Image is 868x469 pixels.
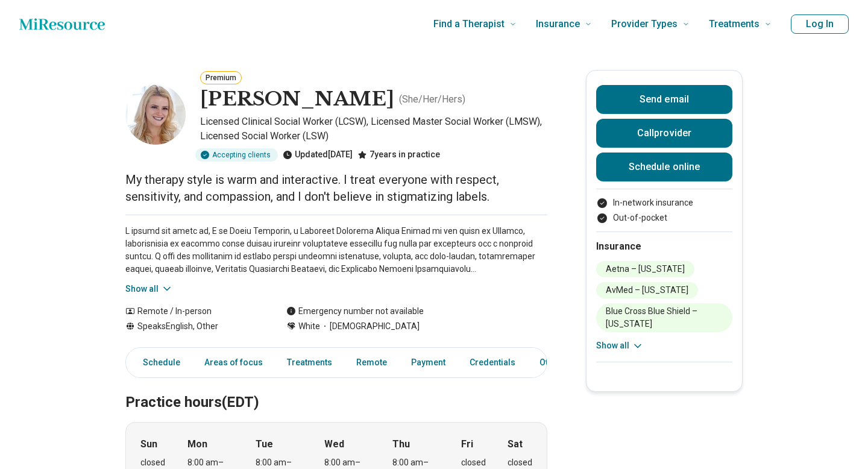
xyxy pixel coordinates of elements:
[596,282,698,298] li: AvMed – [US_STATE]
[197,350,270,375] a: Areas of focus
[709,16,759,33] span: Treatments
[462,350,523,375] a: Credentials
[596,85,732,114] button: Send email
[596,261,694,277] li: Aetna – [US_STATE]
[611,16,678,33] span: Provider Types
[596,212,732,224] li: Out-of-pocket
[200,87,394,112] h1: [PERSON_NAME]
[357,148,440,162] div: 7 years in practice
[433,16,505,33] span: Find a Therapist
[286,305,424,318] div: Emergency number not available
[200,71,242,84] button: Premium
[140,456,165,469] div: closed
[125,364,547,413] h2: Practice hours (EDT)
[349,350,394,375] a: Remote
[125,283,173,295] button: Show all
[461,437,473,452] strong: Fri
[508,437,523,452] strong: Sat
[324,437,344,452] strong: Wed
[536,16,580,33] span: Insurance
[125,171,547,205] p: My therapy style is warm and interactive. I treat everyone with respect, sensitivity, and compass...
[596,239,732,254] h2: Insurance
[461,456,486,469] div: closed
[125,84,186,145] img: Casey Albrizio, Licensed Clinical Social Worker (LCSW)
[508,456,532,469] div: closed
[128,350,187,375] a: Schedule
[596,197,732,224] ul: Payment options
[596,339,644,352] button: Show all
[596,197,732,209] li: In-network insurance
[404,350,453,375] a: Payment
[280,350,339,375] a: Treatments
[399,92,465,107] p: ( She/Her/Hers )
[125,320,262,333] div: Speaks English, Other
[125,305,262,318] div: Remote / In-person
[532,350,576,375] a: Other
[19,12,105,36] a: Home page
[320,320,420,333] span: [DEMOGRAPHIC_DATA]
[392,437,410,452] strong: Thu
[596,153,732,181] a: Schedule online
[283,148,353,162] div: Updated [DATE]
[596,119,732,148] button: Callprovider
[298,320,320,333] span: White
[256,437,273,452] strong: Tue
[791,14,849,34] button: Log In
[125,225,547,275] p: L ipsumd sit ametc ad, E se Doeiu Temporin, u Laboreet Dolorema Aliqua Enimad mi ven quisn ex Ull...
[200,115,547,143] p: Licensed Clinical Social Worker (LCSW), Licensed Master Social Worker (LMSW), Licensed Social Wor...
[596,303,732,332] li: Blue Cross Blue Shield – [US_STATE]
[187,437,207,452] strong: Mon
[195,148,278,162] div: Accepting clients
[140,437,157,452] strong: Sun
